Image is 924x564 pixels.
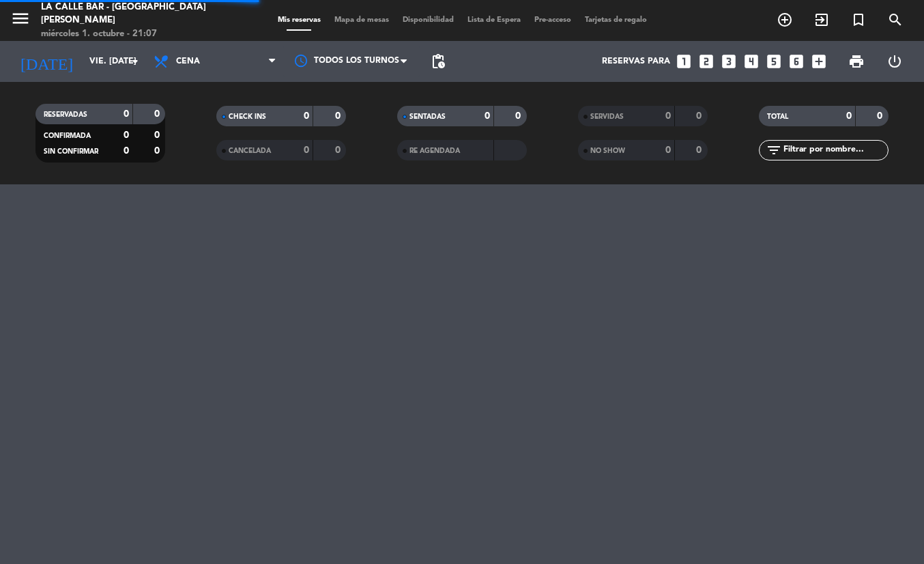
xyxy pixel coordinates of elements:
span: Reservas para [602,57,670,66]
strong: 0 [335,145,343,155]
span: Disponibilidad [396,16,461,24]
i: arrow_drop_down [127,53,143,70]
strong: 0 [124,146,129,156]
span: RE AGENDADA [409,147,460,154]
button: menu [10,8,31,33]
i: turned_in_not [850,12,867,28]
strong: 0 [846,111,852,121]
strong: 0 [485,111,490,121]
i: exit_to_app [813,12,830,28]
i: looks_two [697,53,715,70]
i: filter_list [766,142,782,158]
div: miércoles 1. octubre - 21:07 [41,27,221,41]
span: NO SHOW [590,147,625,154]
strong: 0 [154,130,162,140]
span: Cena [176,57,200,66]
i: add_box [810,53,828,70]
i: [DATE] [10,46,83,76]
span: print [848,53,865,70]
strong: 0 [696,111,704,121]
span: Lista de Espera [461,16,528,24]
input: Filtrar por nombre... [782,143,888,158]
span: CANCELADA [229,147,271,154]
i: looks_one [675,53,693,70]
i: looks_5 [765,53,783,70]
strong: 0 [304,145,309,155]
i: search [887,12,904,28]
strong: 0 [335,111,343,121]
strong: 0 [515,111,523,121]
strong: 0 [154,146,162,156]
span: SIN CONFIRMAR [44,148,98,155]
span: Mapa de mesas [328,16,396,24]
i: power_settings_new [886,53,903,70]
span: CHECK INS [229,113,266,120]
strong: 0 [665,145,671,155]
i: looks_3 [720,53,738,70]
strong: 0 [665,111,671,121]
span: Tarjetas de regalo [578,16,654,24]
span: Mis reservas [271,16,328,24]
span: SENTADAS [409,113,446,120]
span: Pre-acceso [528,16,578,24]
span: TOTAL [767,113,788,120]
div: La Calle Bar - [GEOGRAPHIC_DATA][PERSON_NAME] [41,1,221,27]
span: RESERVADAS [44,111,87,118]
strong: 0 [154,109,162,119]
span: CONFIRMADA [44,132,91,139]
i: looks_6 [788,53,805,70]
div: LOG OUT [876,41,914,82]
strong: 0 [124,130,129,140]
strong: 0 [696,145,704,155]
span: pending_actions [430,53,446,70]
i: add_circle_outline [777,12,793,28]
span: SERVIDAS [590,113,624,120]
i: looks_4 [742,53,760,70]
strong: 0 [304,111,309,121]
i: menu [10,8,31,29]
strong: 0 [877,111,885,121]
strong: 0 [124,109,129,119]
